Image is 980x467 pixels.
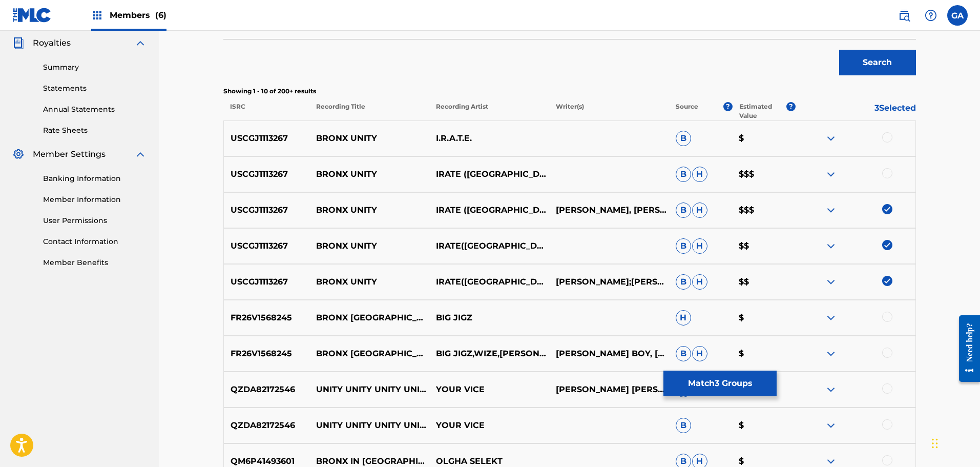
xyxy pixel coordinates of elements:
[732,132,796,145] p: $
[676,418,691,433] span: B
[947,5,968,26] div: User Menu
[155,10,166,20] span: (6)
[224,419,310,432] p: QZDA82172546
[43,125,147,136] a: Rate Sheets
[692,274,707,290] span: H
[43,215,147,226] a: User Permissions
[43,173,147,184] a: Banking Information
[429,204,549,216] p: IRATE ([GEOGRAPHIC_DATA])
[12,37,25,49] img: Royalties
[732,276,796,288] p: $$
[43,83,147,94] a: Statements
[12,8,52,23] img: MLC Logo
[549,383,669,396] p: [PERSON_NAME] [PERSON_NAME] [PERSON_NAME]
[224,168,310,180] p: USCGJ1113267
[43,257,147,268] a: Member Benefits
[309,348,429,360] p: BRONX [GEOGRAPHIC_DATA]
[429,132,549,145] p: I.R.A.T.E.
[676,167,691,182] span: B
[732,348,796,360] p: $
[932,428,938,459] div: Drag
[676,202,691,218] span: B
[223,102,309,120] p: ISRC
[429,240,549,252] p: IRATE([GEOGRAPHIC_DATA])
[676,131,691,146] span: B
[676,346,691,361] span: B
[309,383,429,396] p: UNITY UNITY UNITY UNITY
[309,419,429,432] p: UNITY UNITY UNITY UNITY
[309,312,429,324] p: BRONX [GEOGRAPHIC_DATA]
[429,312,549,324] p: BIG JIGZ
[224,383,310,396] p: QZDA82172546
[223,87,916,96] p: Showing 1 - 10 of 200+ results
[676,102,698,120] p: Source
[224,204,310,216] p: USCGJ1113267
[549,102,669,120] p: Writer(s)
[134,148,147,160] img: expand
[732,240,796,252] p: $$
[825,312,837,324] img: expand
[732,204,796,216] p: $$$
[882,276,892,286] img: deselect
[723,102,733,111] span: ?
[825,419,837,432] img: expand
[825,132,837,145] img: expand
[929,418,980,467] iframe: Chat Widget
[825,168,837,180] img: expand
[429,276,549,288] p: IRATE([GEOGRAPHIC_DATA])
[951,307,980,390] iframe: Resource Center
[549,348,669,360] p: [PERSON_NAME] BOY, [PERSON_NAME]
[921,5,941,26] div: Help
[786,102,796,111] span: ?
[732,168,796,180] p: $$$
[429,348,549,360] p: BIG JIGZ,WIZE,[PERSON_NAME] MUMBLES
[676,238,691,254] span: B
[429,102,549,120] p: Recording Artist
[91,9,103,22] img: Top Rightsholders
[676,274,691,290] span: B
[692,202,707,218] span: H
[692,238,707,254] span: H
[309,276,429,288] p: BRONX UNITY
[309,132,429,145] p: BRONX UNITY
[309,204,429,216] p: BRONX UNITY
[224,240,310,252] p: USCGJ1113267
[549,204,669,216] p: [PERSON_NAME], [PERSON_NAME]
[882,204,892,214] img: deselect
[224,132,310,145] p: USCGJ1113267
[663,371,777,396] button: Match3 Groups
[925,9,937,22] img: help
[309,168,429,180] p: BRONX UNITY
[33,148,106,160] span: Member Settings
[894,5,914,26] a: Public Search
[309,240,429,252] p: BRONX UNITY
[898,9,910,22] img: search
[33,37,71,49] span: Royalties
[825,204,837,216] img: expand
[549,276,669,288] p: [PERSON_NAME];[PERSON_NAME];[PERSON_NAME];[PERSON_NAME];[PERSON_NAME]
[739,102,786,120] p: Estimated Value
[43,194,147,205] a: Member Information
[692,346,707,361] span: H
[224,312,310,324] p: FR26V1568245
[676,310,691,326] span: H
[839,50,916,75] button: Search
[429,168,549,180] p: IRATE ([GEOGRAPHIC_DATA])
[825,276,837,288] img: expand
[429,419,549,432] p: YOUR VICE
[796,102,915,120] p: 3 Selected
[110,9,166,21] span: Members
[43,62,147,73] a: Summary
[825,383,837,396] img: expand
[43,236,147,247] a: Contact Information
[732,419,796,432] p: $
[732,312,796,324] p: $
[12,148,25,160] img: Member Settings
[309,102,429,120] p: Recording Title
[134,37,147,49] img: expand
[429,383,549,396] p: YOUR VICE
[692,167,707,182] span: H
